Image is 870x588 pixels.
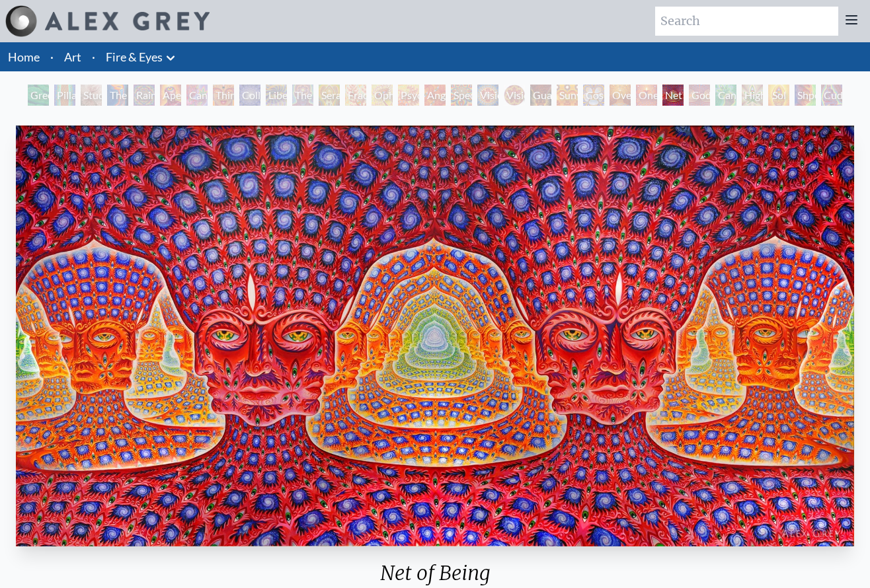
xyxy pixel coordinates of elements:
[398,85,419,106] div: Psychomicrograph of a Fractal Paisley Cherub Feather Tip
[45,42,59,71] li: ·
[186,85,208,106] div: Cannabis Sutra
[8,50,40,64] a: Home
[742,85,763,106] div: Higher Vision
[319,85,340,106] div: Seraphic Transport Docking on the Third Eye
[372,85,393,106] div: Ophanic Eyelash
[583,85,604,106] div: Cosmic Elf
[451,85,472,106] div: Spectral Lotus
[689,85,710,106] div: Godself
[54,85,75,106] div: Pillar of Awareness
[530,85,551,106] div: Guardian of Infinite Vision
[477,85,498,106] div: Vision Crystal
[64,48,81,66] a: Art
[795,85,816,106] div: Shpongled
[610,85,631,106] div: Oversoul
[213,85,234,106] div: Third Eye Tears of Joy
[424,85,446,106] div: Angel Skin
[28,85,49,106] div: Green Hand
[106,48,163,66] a: Fire & Eyes
[134,85,155,106] div: Rainbow Eye Ripple
[107,85,128,106] div: The Torch
[239,85,260,106] div: Collective Vision
[292,85,313,106] div: The Seer
[266,85,287,106] div: Liberation Through Seeing
[715,85,736,106] div: Cannafist
[16,126,854,546] img: Net-of-Being-2021-Alex-Grey-watermarked.jpeg
[768,85,789,106] div: Sol Invictus
[655,7,838,36] input: Search
[81,85,102,106] div: Study for the Great Turn
[345,85,366,106] div: Fractal Eyes
[504,85,525,106] div: Vision [PERSON_NAME]
[87,42,100,71] li: ·
[160,85,181,106] div: Aperture
[821,85,842,106] div: Cuddle
[636,85,657,106] div: One
[557,85,578,106] div: Sunyata
[662,85,684,106] div: Net of Being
